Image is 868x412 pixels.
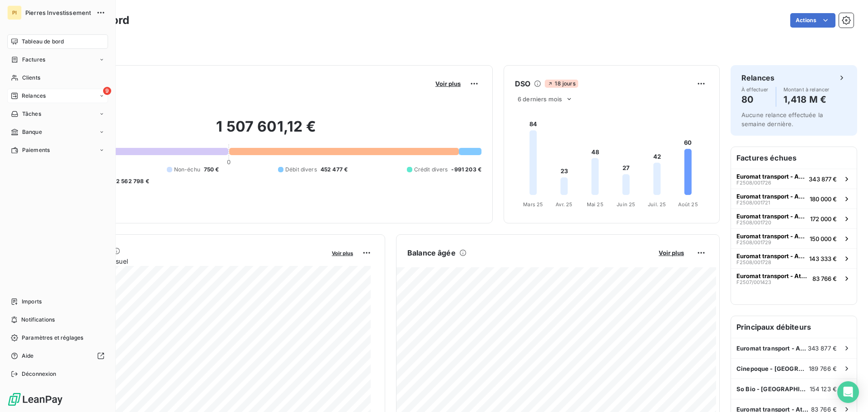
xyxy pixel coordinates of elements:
[659,249,684,256] span: Voir plus
[22,74,40,82] span: Clients
[810,215,837,223] span: 172 000 €
[741,72,774,83] h6: Relances
[783,92,830,107] h4: 1,418 M €
[731,248,857,268] button: Euromat transport - Athis Mons (BaiF2508/001728143 333 €
[51,118,481,145] h2: 1 507 601,12 €
[7,71,108,85] a: Clients
[810,195,837,203] span: 180 000 €
[174,166,200,174] span: Non-échu
[731,208,857,228] button: Euromat transport - Athis Mons (BaiF2508/001720172 000 €
[407,247,456,258] h6: Balance âgée
[414,166,448,174] span: Crédit divers
[736,213,807,220] span: Euromat transport - Athis Mons (Bai
[837,381,859,403] div: Open Intercom Messenger
[22,56,45,64] span: Factures
[556,201,572,208] tspan: Avr. 25
[741,87,769,92] span: À effectuer
[7,392,63,407] img: Logo LeanPay
[741,92,769,107] h4: 80
[113,177,149,185] span: -2 562 798 €
[736,173,805,180] span: Euromat transport - Athis Mons (Bai
[7,331,108,345] a: Paramètres et réglages
[736,279,771,285] span: F2507/001423
[809,255,837,262] span: 143 333 €
[329,249,356,257] button: Voir plus
[736,240,771,245] span: F2508/001729
[809,175,837,183] span: 343 877 €
[7,89,108,103] a: 9Relances
[22,352,34,360] span: Aide
[22,334,83,342] span: Paramètres et réglages
[7,125,108,139] a: Banque
[22,92,46,100] span: Relances
[7,107,108,121] a: Tâches
[433,80,463,88] button: Voir plus
[736,272,809,279] span: Euromat transport - Athis Mons (Bai
[810,385,837,393] span: 154 123 €
[809,365,837,372] span: 189 766 €
[741,111,823,128] span: Aucune relance effectuée la semaine dernière.
[731,147,857,169] h6: Factures échues
[523,201,543,208] tspan: Mars 25
[790,13,835,28] button: Actions
[808,345,837,352] span: 343 877 €
[731,228,857,248] button: Euromat transport - Athis Mons (BaiF2508/001729150 000 €
[7,294,108,309] a: Imports
[736,200,770,205] span: F2508/001721
[321,166,348,174] span: 452 477 €
[812,275,837,282] span: 83 766 €
[587,201,604,208] tspan: Mai 25
[7,349,108,363] a: Aide
[22,370,57,378] span: Déconnexion
[545,80,578,88] span: 18 jours
[7,5,22,20] div: PI
[22,38,64,46] span: Tableau de bord
[22,298,42,306] span: Imports
[736,220,771,225] span: F2508/001720
[22,146,50,154] span: Paiements
[736,345,808,352] span: Euromat transport - Athis Mons (Bai
[731,316,857,338] h6: Principaux débiteurs
[656,249,687,257] button: Voir plus
[736,180,771,185] span: F2508/001726
[731,268,857,288] button: Euromat transport - Athis Mons (BaiF2507/00142383 766 €
[25,9,91,16] span: Pierres Investissement
[204,166,219,174] span: 750 €
[7,34,108,49] a: Tableau de bord
[810,235,837,242] span: 150 000 €
[51,256,325,266] span: Chiffre d'affaires mensuel
[736,365,809,372] span: Cinepoque - [GEOGRAPHIC_DATA] (75006)
[103,87,111,95] span: 9
[7,143,108,157] a: Paiements
[22,110,41,118] span: Tâches
[518,95,562,103] span: 6 derniers mois
[332,250,353,256] span: Voir plus
[435,80,461,87] span: Voir plus
[21,316,55,324] span: Notifications
[7,52,108,67] a: Factures
[451,166,481,174] span: -991 203 €
[736,385,810,393] span: So Bio - [GEOGRAPHIC_DATA]
[648,201,666,208] tspan: Juil. 25
[783,87,830,92] span: Montant à relancer
[227,158,231,166] span: 0
[736,260,771,265] span: F2508/001728
[22,128,42,136] span: Banque
[617,201,635,208] tspan: Juin 25
[731,189,857,208] button: Euromat transport - Athis Mons (BaiF2508/001721180 000 €
[731,169,857,189] button: Euromat transport - Athis Mons (BaiF2508/001726343 877 €
[678,201,698,208] tspan: Août 25
[736,232,806,240] span: Euromat transport - Athis Mons (Bai
[736,252,806,260] span: Euromat transport - Athis Mons (Bai
[285,166,317,174] span: Débit divers
[515,78,530,89] h6: DSO
[736,193,806,200] span: Euromat transport - Athis Mons (Bai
